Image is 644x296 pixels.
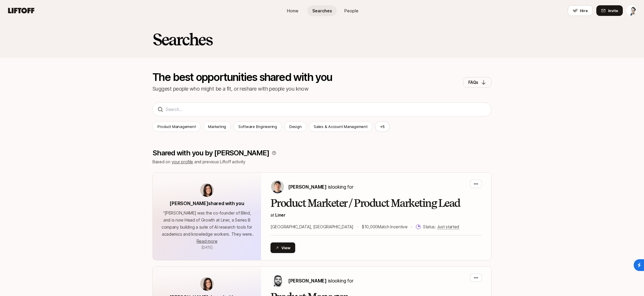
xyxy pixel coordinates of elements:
[468,79,478,86] p: FAQs
[197,238,217,245] button: Read more
[152,85,332,93] p: Suggest people who might be a fit, or reshare with people you know
[270,197,482,209] h2: Product Marketer / Product Marketing Lead
[157,124,196,129] p: Product Management
[152,149,269,157] p: Shared with you by [PERSON_NAME]
[344,8,358,14] span: People
[270,223,353,230] p: [GEOGRAPHIC_DATA], [GEOGRAPHIC_DATA]
[278,5,307,16] a: Home
[568,5,593,16] button: Hire
[197,239,217,244] span: Read more
[270,242,295,253] button: View
[271,180,284,193] img: Kyum Kim
[152,72,332,82] p: The best opportunities shared with you
[152,158,492,165] p: Based on and previous Liftoff activity
[362,223,408,230] p: $10,000 Match Incentive
[314,124,367,129] p: Sales & Account Management
[289,124,301,129] p: Design
[627,6,637,16] img: Katya Skorobogatova
[202,245,213,250] span: August 21, 2025 7:03am
[275,212,286,217] a: Liner
[270,212,482,219] p: at
[238,124,277,129] p: Software Engineering
[172,159,193,164] a: your profile
[200,183,214,197] img: avatar-url
[170,200,244,206] span: [PERSON_NAME] shared with you
[375,121,390,132] button: +5
[423,223,459,230] p: Status:
[463,77,492,88] button: FAQs
[288,183,353,191] p: is looking for
[288,277,353,285] p: is looking for
[288,278,327,284] span: [PERSON_NAME]
[287,8,298,14] span: Home
[312,8,332,14] span: Searches
[596,5,623,16] button: Invite
[580,8,588,14] span: Hire
[166,106,487,113] input: Search...
[152,31,212,48] h2: Searches
[160,209,254,238] p: “ [PERSON_NAME] was the co-founder of Blind, and is now Head of Growth at Liner, a Series B compa...
[608,8,618,14] span: Invite
[271,274,284,287] img: Hessam Mostajabi
[200,277,214,291] img: avatar-url
[307,5,337,16] a: Searches
[288,184,327,190] span: [PERSON_NAME]
[337,5,366,16] a: People
[208,124,226,129] p: Marketing
[437,224,459,230] span: Just started
[626,5,637,16] button: Katya Skorobogatova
